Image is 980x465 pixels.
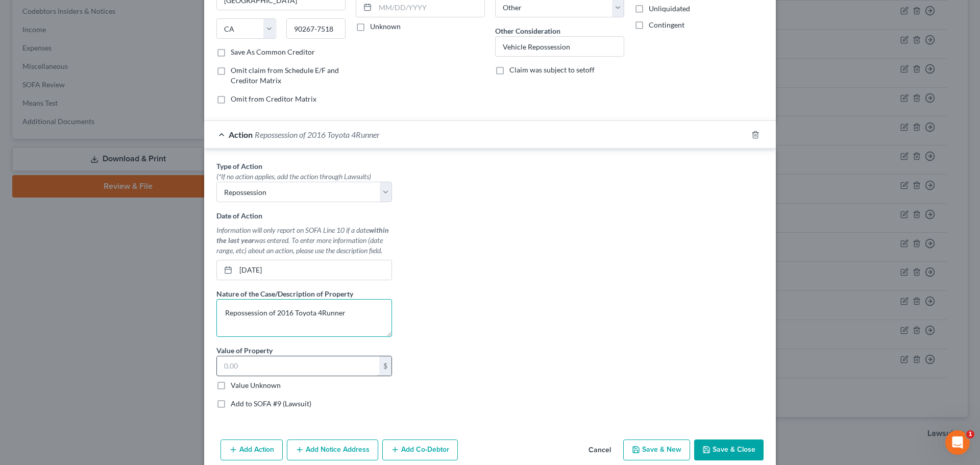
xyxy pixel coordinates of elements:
div: Information will only report on SOFA Line 10 if a date was entered. To enter more information (da... [216,225,392,256]
input: 0.00 [217,356,379,376]
input: MM/DD/YYYY [236,260,391,280]
span: Claim was subject to setoff [509,65,595,74]
span: Contingent [649,20,684,29]
label: Nature of the Case/Description of Property [216,288,353,299]
div: (*If no action applies, add the action through Lawsuits) [216,172,392,182]
label: Value Unknown [231,380,281,390]
span: Omit from Creditor Matrix [231,94,316,103]
label: Other Consideration [495,26,560,36]
label: Add to SOFA #9 (Lawsuit) [231,399,311,409]
button: Add Action [220,439,283,461]
span: Repossession of 2016 Toyota 4Runner [255,130,380,139]
button: Cancel [580,440,619,461]
input: Specify... [496,37,624,56]
button: Add Co-Debtor [382,439,458,461]
input: Enter zip... [286,18,346,39]
span: Unliquidated [649,4,690,13]
button: Add Notice Address [287,439,378,461]
button: Save & New [623,439,690,461]
label: Value of Property [216,345,273,356]
label: Save As Common Creditor [231,47,315,57]
span: Type of Action [216,162,262,170]
span: Omit claim from Schedule E/F and Creditor Matrix [231,66,339,85]
span: 1 [966,430,974,438]
label: Unknown [370,21,401,32]
label: Date of Action [216,210,262,221]
span: Action [229,130,253,139]
button: Save & Close [694,439,764,461]
iframe: Intercom live chat [945,430,970,455]
div: $ [379,356,391,376]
